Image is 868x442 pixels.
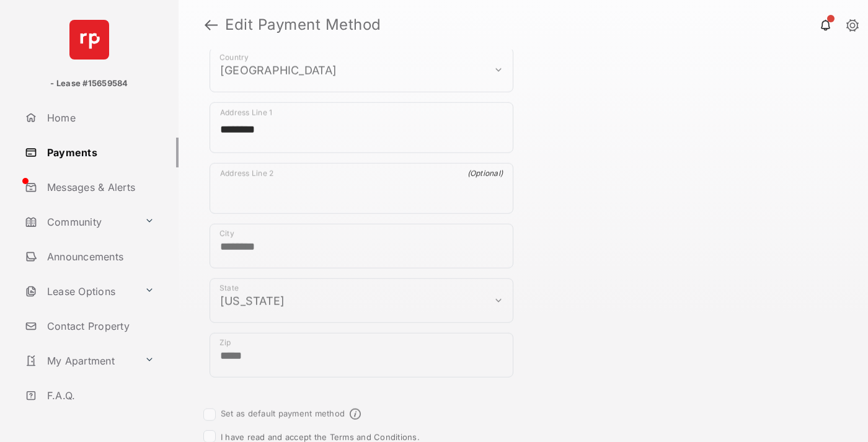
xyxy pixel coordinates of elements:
[350,408,361,419] span: Default payment method info
[210,223,513,268] div: payment_method_screening[postal_addresses][locality]
[20,138,179,167] a: Payments
[20,242,179,272] a: Announcements
[210,162,513,213] div: payment_method_screening[postal_addresses][addressLine2]
[210,102,513,152] div: payment_method_screening[postal_addresses][addressLine1]
[210,278,513,322] div: payment_method_screening[postal_addresses][administrativeArea]
[50,77,128,90] p: - Lease #15659584
[20,103,179,133] a: Home
[20,207,139,237] a: Community
[20,311,179,341] a: Contact Property
[20,346,139,376] a: My Apartment
[210,332,513,377] div: payment_method_screening[postal_addresses][postalCode]
[20,276,139,306] a: Lease Options
[69,20,109,60] img: svg+xml;base64,PHN2ZyB4bWxucz0iaHR0cDovL3d3dy53My5vcmcvMjAwMC9zdmciIHdpZHRoPSI2NCIgaGVpZ2h0PSI2NC...
[225,17,381,32] strong: Edit Payment Method
[221,408,345,418] label: Set as default payment method
[20,381,179,410] a: F.A.Q.
[20,172,179,202] a: Messages & Alerts
[210,47,513,92] div: payment_method_screening[postal_addresses][country]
